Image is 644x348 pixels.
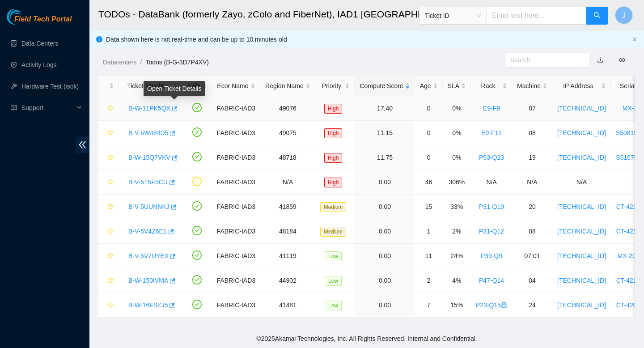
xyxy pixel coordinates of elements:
[21,40,58,47] a: Data Centers
[586,7,608,25] button: search
[443,244,471,268] td: 24%
[512,195,552,219] td: 20
[557,301,606,309] a: [TECHNICAL_ID]
[425,9,481,22] span: Ticket ID
[11,105,17,111] span: read
[107,204,114,211] span: star
[212,195,260,219] td: FABRIC-IAD3
[260,244,315,268] td: 41119
[443,293,471,318] td: 15%
[415,145,443,170] td: 0
[622,10,626,21] span: J
[479,154,504,161] a: P53-Q23
[481,129,502,136] a: E9-F11
[107,228,114,235] span: star
[107,130,114,137] span: star
[76,136,89,153] span: double-left
[192,127,202,137] span: check-circle
[128,228,167,235] a: B-V-5V4Z6E1
[89,329,644,348] footer: © 2025 Akamai Technologies, Inc. All Rights Reserved. Internal and Confidential.
[103,199,114,214] button: star
[192,250,202,260] span: check-circle
[324,104,343,114] span: High
[107,277,114,284] span: star
[103,59,136,66] a: Datacenters
[128,178,168,186] a: B-V-5T5F5CU
[145,59,209,66] a: Todos (B-G-3D7P4XV)
[479,203,504,210] a: P31-Q19
[479,228,504,235] a: P31-Q12
[192,275,202,284] span: check-circle
[593,12,601,20] span: search
[260,170,315,195] td: N/A
[103,101,114,115] button: star
[557,154,606,161] a: [TECHNICAL_ID]
[212,96,260,121] td: FABRIC-IAD3
[128,105,170,112] a: B-W-11PK5QX
[192,300,202,309] span: check-circle
[512,170,552,195] td: N/A
[192,152,202,161] span: check-circle
[443,268,471,293] td: 4%
[144,81,205,96] div: Open Ticket Details
[415,244,443,268] td: 11
[557,228,606,235] a: [TECHNICAL_ID]
[355,244,415,268] td: 0.00
[487,7,587,25] input: Enter text here...
[355,268,415,293] td: 0.00
[557,252,606,259] a: [TECHNICAL_ID]
[512,268,552,293] td: 04
[212,121,260,145] td: FABRIC-IAD3
[501,302,507,308] span: lock
[324,178,343,187] span: High
[355,293,415,318] td: 0.00
[128,154,170,161] a: B-W-15Q7VKV
[7,9,45,25] img: Akamai Technologies
[415,96,443,121] td: 0
[103,126,114,140] button: star
[107,302,114,309] span: star
[479,277,504,284] a: P47-Q14
[260,219,315,244] td: 48184
[481,252,502,259] a: P39-Q9
[325,301,342,310] span: Low
[355,170,415,195] td: 0.00
[552,170,611,195] td: N/A
[443,219,471,244] td: 2%
[443,195,471,219] td: 33%
[324,128,343,138] span: High
[212,170,260,195] td: FABRIC-IAD3
[325,276,342,286] span: Low
[320,202,347,212] span: Medium
[512,244,552,268] td: 07:01
[471,170,512,195] td: N/A
[128,252,169,259] a: B-V-5V7UYEX
[103,150,114,165] button: star
[21,61,57,68] a: Activity Logs
[103,224,114,238] button: star
[212,219,260,244] td: FABRIC-IAD3
[192,226,202,235] span: check-circle
[324,153,343,163] span: High
[510,55,577,65] input: Search
[212,145,260,170] td: FABRIC-IAD3
[128,203,169,210] a: B-V-5UUNNKJ
[212,293,260,318] td: FABRIC-IAD3
[107,179,114,186] span: star
[415,268,443,293] td: 2
[260,145,315,170] td: 48718
[597,56,603,64] a: download
[260,293,315,318] td: 41481
[320,227,347,237] span: Medium
[128,129,168,136] a: B-V-5W484D5
[355,96,415,121] td: 17.40
[14,15,72,24] span: Field Tech Portal
[415,219,443,244] td: 1
[212,268,260,293] td: FABRIC-IAD3
[260,96,315,121] td: 49076
[512,219,552,244] td: 08
[103,249,114,263] button: star
[557,277,606,284] a: [TECHNICAL_ID]
[415,293,443,318] td: 7
[415,195,443,219] td: 15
